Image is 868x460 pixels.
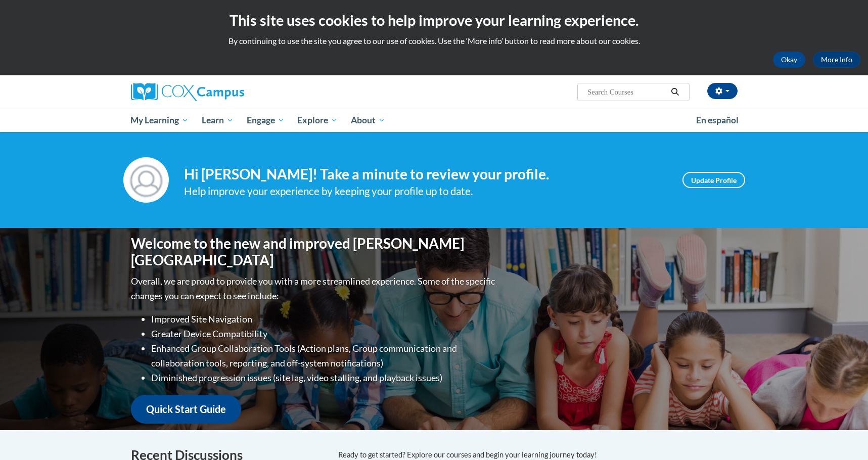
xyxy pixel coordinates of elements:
li: Diminished progression issues (site lag, video stalling, and playback issues) [151,371,497,385]
a: Quick Start Guide [131,395,241,424]
p: Overall, we are proud to provide you with a more streamlined experience. Some of the specific cha... [131,274,497,303]
button: Search [667,86,682,98]
a: En español [690,110,745,131]
span: About [351,114,385,126]
span: Explore [297,114,338,126]
a: Cox Campus [131,83,323,101]
div: Main menu [116,109,753,132]
img: Profile Image [123,157,169,203]
button: Account Settings [707,83,738,99]
li: Enhanced Group Collaboration Tools (Action plans, Group communication and collaboration tools, re... [151,341,497,371]
span: My Learning [130,114,189,126]
a: My Learning [124,109,196,132]
a: About [344,109,392,132]
li: Greater Device Compatibility [151,327,497,341]
span: Engage [247,114,285,126]
img: Cox Campus [131,83,244,101]
span: En español [696,115,739,125]
a: More Info [813,52,860,68]
a: Learn [195,109,240,132]
p: By continuing to use the site you agree to our use of cookies. Use the ‘More info’ button to read... [8,35,860,47]
button: Okay [773,52,805,68]
input: Search Courses [586,86,667,98]
a: Update Profile [682,172,745,188]
div: Help improve your experience by keeping your profile up to date. [184,183,667,200]
h1: Welcome to the new and improved [PERSON_NAME][GEOGRAPHIC_DATA] [131,235,497,269]
li: Improved Site Navigation [151,312,497,327]
h4: Hi [PERSON_NAME]! Take a minute to review your profile. [184,166,667,183]
a: Explore [291,109,344,132]
span: Learn [202,114,234,126]
h2: This site uses cookies to help improve your learning experience. [8,10,860,30]
a: Engage [240,109,291,132]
